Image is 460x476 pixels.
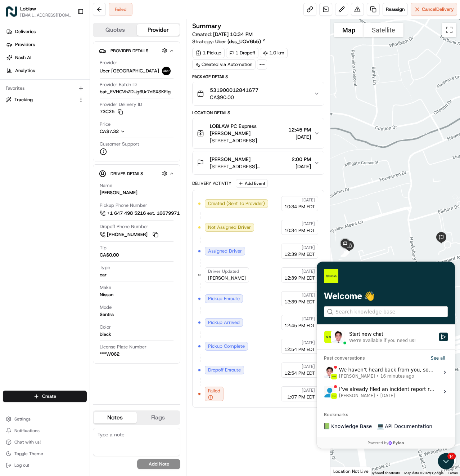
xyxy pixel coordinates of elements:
span: Driver Updated [208,268,239,274]
div: CA$0.00 [100,252,119,258]
span: Uber [GEOGRAPHIC_DATA] [100,68,159,74]
span: Type [100,264,110,271]
span: Deliveries [15,28,36,35]
iframe: Open customer support [437,452,456,472]
button: Show street map [334,23,364,37]
img: Google [332,466,356,476]
img: uber-new-logo.jpeg [162,67,171,75]
span: Driver Details [111,171,143,177]
span: Reassign [386,6,405,13]
button: LOBLAW PC Express [PERSON_NAME][STREET_ADDRESS]12:45 PM[DATE] [193,118,324,148]
div: 1 Pickup [192,48,225,58]
a: +1 647 498 5216 ext. 16679971 [100,209,191,217]
span: 10:34 PM EDT [284,227,315,234]
span: [DATE] [302,340,315,346]
span: Uber (dss_UQV6b5) [215,38,261,45]
span: Model [100,304,113,311]
span: 10:34 PM EDT [284,204,315,210]
span: Not Assigned Driver [208,224,251,231]
button: Create [3,391,87,402]
button: Tracking [3,94,87,106]
span: 2:00 PM [292,156,311,163]
button: [EMAIL_ADDRESS][DOMAIN_NAME] [20,12,72,18]
span: [DATE] [302,387,315,393]
a: Nash AI [3,52,90,63]
div: 1.0 km [260,48,288,58]
button: LoblawLoblaw[EMAIL_ADDRESS][DOMAIN_NAME] [3,3,75,20]
span: CA$7.32 [100,128,119,134]
span: [DATE] [302,292,315,298]
div: [PERSON_NAME] [100,190,137,196]
iframe: Customer support window [317,262,455,449]
div: Created via Automation [192,59,256,70]
button: Toggle fullscreen view [442,23,456,37]
button: Toggle Theme [3,449,87,459]
span: Price [100,121,111,128]
button: Log out [3,460,87,470]
span: 12:39 PM EDT [284,299,315,305]
div: Nissan [100,292,113,298]
button: Settings [3,414,87,424]
span: [STREET_ADDRESS][PERSON_NAME] [210,163,289,170]
a: Terms (opens in new tab) [448,471,458,475]
a: [PHONE_NUMBER] [100,231,159,239]
button: Provider Details [99,45,174,57]
span: Create [42,393,56,400]
div: black [100,331,111,338]
button: CancelDelivery [411,3,457,16]
span: [DATE] 10:34 PM [213,31,253,37]
span: [DATE] [302,245,315,250]
span: [DATE] [302,364,315,369]
span: Created (Sent To Provider) [208,200,265,207]
span: Provider Batch ID [100,81,137,88]
span: Tip [100,245,107,251]
span: Settings [14,416,31,422]
span: Created: [192,31,253,38]
span: Dropoff Enroute [208,367,241,373]
span: 12:45 PM EDT [284,322,315,329]
span: [PERSON_NAME] [210,156,251,163]
span: 12:54 PM EDT [284,346,315,353]
button: 531900012841677CA$90.00 [193,82,324,105]
span: 531900012841677 [210,86,258,94]
span: 12:39 PM EDT [284,251,315,258]
span: Map data ©2025 Google [404,471,443,475]
button: [PERSON_NAME][STREET_ADDRESS][PERSON_NAME]2:00 PM[DATE] [193,151,324,174]
button: Provider [137,24,180,36]
span: Analytics [15,67,35,74]
span: bat_EVHCVhZDUg6Ur7d6XSKElg [100,89,171,95]
button: CA$7.32 [100,128,163,135]
span: Nash AI [15,54,31,61]
button: Driver Details [99,168,174,179]
button: Flags [137,412,180,423]
span: [DATE] [292,163,311,170]
span: Dropoff Phone Number [100,223,148,230]
span: +1 647 498 5216 ext. 16679971 [107,210,180,217]
button: Add Event [236,179,268,188]
span: LOBLAW PC Express [PERSON_NAME] [210,123,285,137]
span: Notifications [14,428,40,433]
a: Open this area in Google Maps (opens a new window) [332,466,356,476]
button: Notes [94,412,137,423]
span: Loblaw [20,5,36,12]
